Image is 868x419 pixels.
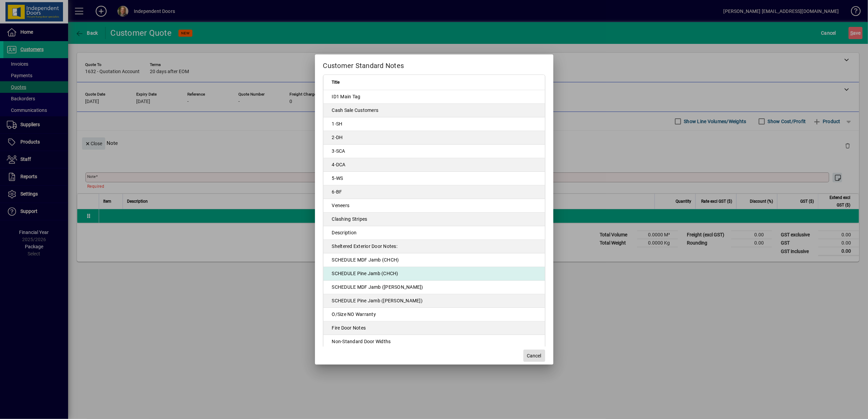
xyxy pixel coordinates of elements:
span: Cancel [527,352,541,359]
td: Clashing Stripes [323,213,545,226]
td: 6-BF [323,185,545,199]
td: Sheltered Exterior Door Notes: [323,240,545,253]
td: SCHEDULE Pine Jamb ([PERSON_NAME]) [323,294,545,308]
td: Veneers [323,199,545,213]
td: SCHEDULE MDF Jamb ([PERSON_NAME]) [323,281,545,294]
td: 1-SH [323,117,545,131]
td: 5-WS [323,172,545,185]
td: ID1 Main Tag [323,90,545,104]
td: Description [323,226,545,240]
td: Cash Sale Customers [323,104,545,117]
td: O/Size NO Warranty [323,308,545,321]
td: 4-DCA [323,158,545,172]
td: SCHEDULE MDF Jamb (CHCH) [323,253,545,267]
span: Title [332,79,340,86]
td: 3-SCA [323,145,545,158]
td: Fire Door Notes [323,321,545,335]
td: 2-DH [323,131,545,145]
button: Cancel [523,350,545,362]
h2: Customer Standard Notes [315,54,553,74]
td: Non-Standard Door Widths [323,335,545,349]
td: SCHEDULE Pine Jamb (CHCH) [323,267,545,281]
